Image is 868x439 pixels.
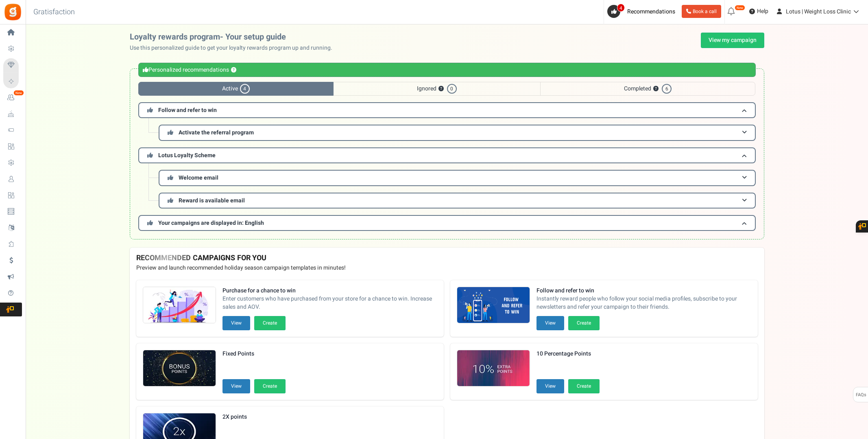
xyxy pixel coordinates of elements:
[158,106,217,114] span: Follow and refer to win
[755,7,768,15] span: Help
[457,287,530,324] img: Recommended Campaigns
[568,379,600,393] button: Create
[457,350,530,387] img: Recommended Campaigns
[662,84,672,94] span: 6
[240,84,250,94] span: 4
[653,86,659,92] button: ?
[179,196,245,205] span: Reward is available email
[540,82,755,96] span: Completed
[537,350,600,358] strong: 10 Percentage Points
[568,316,600,330] button: Create
[222,379,250,393] button: View
[222,316,250,330] button: View
[13,90,24,96] em: New
[136,264,758,272] p: Preview and launch recommended holiday season campaign templates in minutes!
[136,254,758,262] h4: RECOMMENDED CAMPAIGNS FOR YOU
[158,219,264,227] span: Your campaigns are displayed in: English
[855,387,866,403] span: FAQs
[786,7,851,16] span: Lotus | Weight Loss Clinic
[130,44,339,52] p: Use this personalized guide to get your loyalty rewards program up and running.
[222,295,437,311] span: Enter customers who have purchased from your store for a chance to win. Increase sales and AOV.
[735,5,745,11] em: New
[537,316,564,330] button: View
[334,82,540,96] span: Ignored
[179,128,254,137] span: Activate the referral program
[682,5,721,18] a: Book a call
[130,33,339,42] h2: Loyalty rewards program- Your setup guide
[143,350,216,387] img: Recommended Campaigns
[158,151,216,160] span: Lotus Loyalty Scheme
[3,91,22,105] a: New
[143,287,216,324] img: Recommended Campaigns
[222,287,437,295] strong: Purchase for a chance to win
[537,295,751,311] span: Instantly reward people who follow your social media profiles, subscribe to your newsletters and ...
[617,4,625,12] span: 4
[447,84,457,94] span: 0
[24,4,84,20] h3: Gratisfaction
[627,7,675,16] span: Recommendations
[179,173,218,182] span: Welcome email
[4,3,22,21] img: Gratisfaction
[537,287,751,295] strong: Follow and refer to win
[537,379,564,393] button: View
[438,86,444,92] button: ?
[138,63,756,77] div: Personalized recommendations
[254,379,286,393] button: Create
[701,33,764,48] a: View my campaign
[222,350,286,358] strong: Fixed Points
[254,316,286,330] button: Create
[746,5,772,18] a: Help
[222,413,286,421] strong: 2X points
[231,68,236,73] button: ?
[138,82,334,96] span: Active
[607,5,678,18] a: 4 Recommendations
